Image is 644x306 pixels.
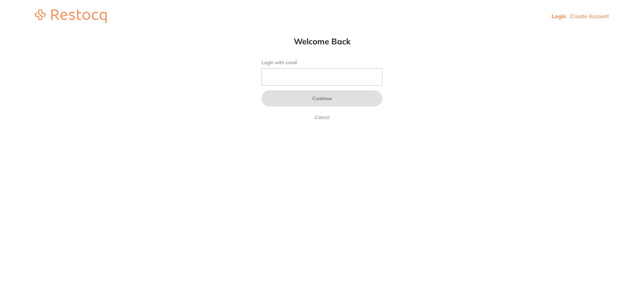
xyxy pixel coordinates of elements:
label: Login with email [262,60,382,65]
a: Login [552,13,566,19]
a: Create Account [570,13,609,19]
button: Continue [262,90,382,106]
img: restocq_logo.svg [35,9,107,23]
h1: Welcome Back [248,36,396,46]
a: Cancel [313,113,331,121]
